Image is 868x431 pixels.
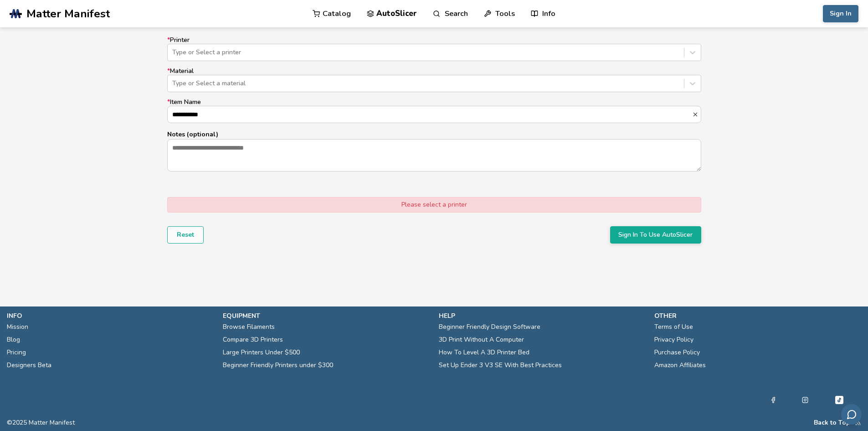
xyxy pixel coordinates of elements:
a: Instagram [802,395,808,405]
button: Send feedback via email [841,404,862,425]
label: Item Name [167,99,701,123]
a: Beginner Friendly Printers under $300 [223,359,333,372]
p: Notes (optional) [167,130,701,139]
input: *Item Name [168,106,692,123]
p: other [654,311,861,321]
button: Reset [167,226,204,244]
button: Back to Top [814,419,850,426]
p: help [439,311,646,321]
a: Designers Beta [7,359,51,372]
a: 3D Print Without A Computer [439,333,524,346]
a: Terms of Use [654,321,693,333]
label: Printer [167,36,701,61]
a: Browse Filaments [223,321,275,333]
a: Beginner Friendly Design Software [439,321,540,333]
a: How To Level A 3D Printer Bed [439,346,529,359]
p: equipment [223,311,430,321]
a: RSS Feed [855,419,861,426]
a: Blog [7,333,20,346]
button: Sign In To Use AutoSlicer [610,226,701,244]
span: Matter Manifest [26,7,110,20]
a: Mission [7,321,28,333]
textarea: Notes (optional) [168,140,701,171]
button: Sign In [823,5,858,22]
a: Tiktok [834,395,845,405]
label: Material [167,68,701,92]
a: Large Printers Under $500 [223,346,300,359]
input: *MaterialType or Select a material [172,80,174,87]
a: Compare 3D Printers [223,333,283,346]
a: Privacy Policy [654,333,693,346]
p: info [7,311,214,321]
a: Set Up Ender 3 V3 SE With Best Practices [439,359,562,372]
a: Amazon Affiliates [654,359,706,372]
a: Facebook [770,395,776,405]
div: Please select a printer [167,197,701,213]
a: Pricing [7,346,26,359]
a: Purchase Policy [654,346,700,359]
button: *Item Name [692,111,701,118]
span: © 2025 Matter Manifest [7,419,75,426]
input: *PrinterType or Select a printer [172,49,174,56]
